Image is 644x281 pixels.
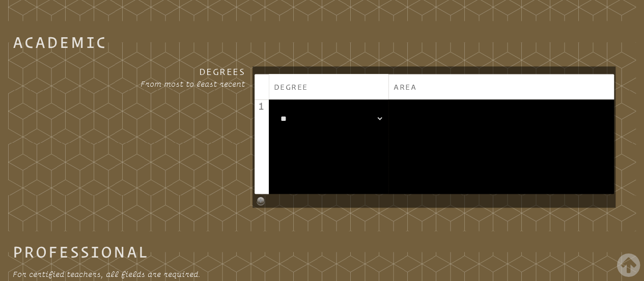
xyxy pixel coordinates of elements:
legend: Professional [13,246,148,258]
span: 1 [258,100,265,112]
legend: Academic [13,37,106,48]
h3: Degrees [91,66,245,78]
th: Area [388,74,613,99]
a: Add Row [256,195,613,206]
p: From most to least recent [91,78,245,90]
select: persons_degrees[row_new_0][col_id_87] [273,108,384,130]
th: Degree [269,74,389,99]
